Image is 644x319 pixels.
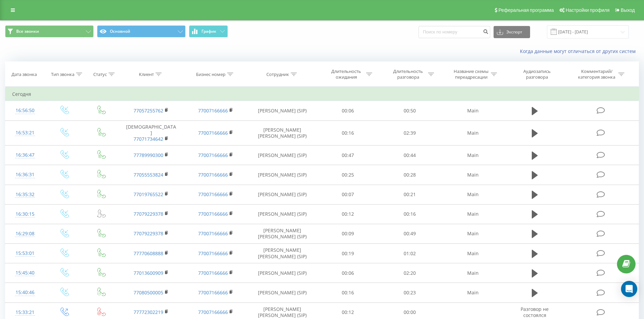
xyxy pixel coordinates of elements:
td: 00:09 [317,224,379,243]
div: 16:53:21 [12,126,38,139]
td: [PERSON_NAME] (SIP) [248,185,317,204]
td: [DEMOGRAPHIC_DATA] [119,121,183,145]
td: Main [440,283,505,302]
td: 00:07 [317,185,379,204]
a: 77007166666 [198,230,228,237]
a: 77007166666 [198,270,228,276]
div: 16:29:08 [12,227,38,240]
span: Выход [621,7,635,13]
a: 77007166666 [198,152,228,158]
td: 01:02 [379,244,441,263]
div: 15:53:01 [12,247,38,260]
div: Клиент [139,72,154,77]
td: Main [440,263,505,283]
div: Название схемы переадресации [453,69,489,80]
span: Настройки профиля [566,7,610,13]
td: 00:25 [317,165,379,185]
div: 15:45:40 [12,266,38,280]
td: 00:06 [317,263,379,283]
a: 77770608888 [134,250,163,257]
a: 77007166666 [198,250,228,257]
a: 77080500005 [134,289,163,296]
td: 00:50 [379,101,441,121]
div: Длительность ожидания [328,69,364,80]
td: Main [440,185,505,204]
td: 00:16 [317,121,379,145]
div: Комментарий/категория звонка [577,69,617,80]
div: 16:30:15 [12,208,38,221]
a: 77055553824 [134,171,163,178]
td: [PERSON_NAME] (SIP) [248,165,317,185]
a: 77057255762 [134,107,163,114]
span: Разговор не состоялся [521,306,549,318]
div: 15:40:46 [12,286,38,299]
span: Все звонки [16,29,39,34]
button: График [189,25,228,37]
td: 00:23 [379,283,441,302]
td: 00:06 [317,101,379,121]
td: Сегодня [5,87,639,101]
input: Поиск по номеру [419,26,490,38]
a: 77007166666 [198,309,228,315]
td: Main [440,145,505,165]
div: 16:35:32 [12,188,38,201]
button: Основной [97,25,186,37]
td: [PERSON_NAME] (SIP) [248,204,317,224]
button: Экспорт [494,26,530,38]
a: 77007166666 [198,107,228,114]
td: Main [440,101,505,121]
td: 00:16 [317,283,379,302]
a: 77007166666 [198,130,228,136]
a: 77772302219 [134,309,163,315]
td: 00:19 [317,244,379,263]
td: [PERSON_NAME] (SIP) [248,101,317,121]
td: 00:21 [379,185,441,204]
a: Когда данные могут отличаться от других систем [520,48,639,54]
td: 00:49 [379,224,441,243]
td: 00:28 [379,165,441,185]
td: 00:16 [379,204,441,224]
div: 15:33:21 [12,306,38,319]
div: Open Intercom Messenger [621,281,637,297]
td: 00:44 [379,145,441,165]
a: 77007166666 [198,289,228,296]
td: [PERSON_NAME] [PERSON_NAME] (SIP) [248,121,317,145]
td: Main [440,121,505,145]
div: Тип звонка [51,72,74,77]
a: 77019765522 [134,191,163,197]
td: Main [440,165,505,185]
a: 77013600909 [134,270,163,276]
div: 16:36:47 [12,149,38,162]
div: 16:36:31 [12,168,38,181]
div: Дата звонка [11,72,37,77]
a: 77071734642 [134,136,163,142]
a: 77079229378 [134,230,163,237]
span: График [201,29,216,34]
td: 02:39 [379,121,441,145]
div: Аудиозапись разговора [515,69,559,80]
td: Main [440,204,505,224]
td: 02:20 [379,263,441,283]
td: [PERSON_NAME] (SIP) [248,263,317,283]
td: [PERSON_NAME] [PERSON_NAME] (SIP) [248,244,317,263]
div: Сотрудник [266,72,289,77]
a: 77007166666 [198,171,228,178]
div: 16:56:50 [12,104,38,117]
td: 00:12 [317,204,379,224]
a: 77007166666 [198,191,228,197]
div: Бизнес номер [196,72,225,77]
a: 77079229378 [134,211,163,217]
a: 77007166666 [198,211,228,217]
td: [PERSON_NAME] [PERSON_NAME] (SIP) [248,224,317,243]
td: 00:47 [317,145,379,165]
td: [PERSON_NAME] (SIP) [248,283,317,302]
span: Реферальная программа [498,7,554,13]
button: Все звонки [5,25,94,37]
div: Длительность разговора [390,69,426,80]
td: Main [440,224,505,243]
a: 77789990300 [134,152,163,158]
td: [PERSON_NAME] (SIP) [248,145,317,165]
div: Статус [93,72,107,77]
td: Main [440,244,505,263]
